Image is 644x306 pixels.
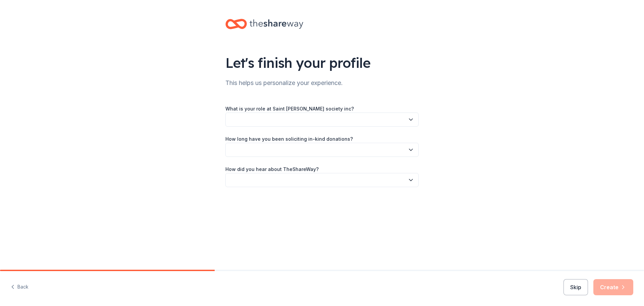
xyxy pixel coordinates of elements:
[563,279,588,295] button: Skip
[11,280,29,294] button: Back
[225,53,419,72] div: Let's finish your profile
[225,105,354,112] label: What is your role at Saint [PERSON_NAME] society inc?
[225,136,353,142] label: How long have you been soliciting in-kind donations?
[225,78,419,88] div: This helps us personalize your experience.
[225,166,319,173] label: How did you hear about TheShareWay?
